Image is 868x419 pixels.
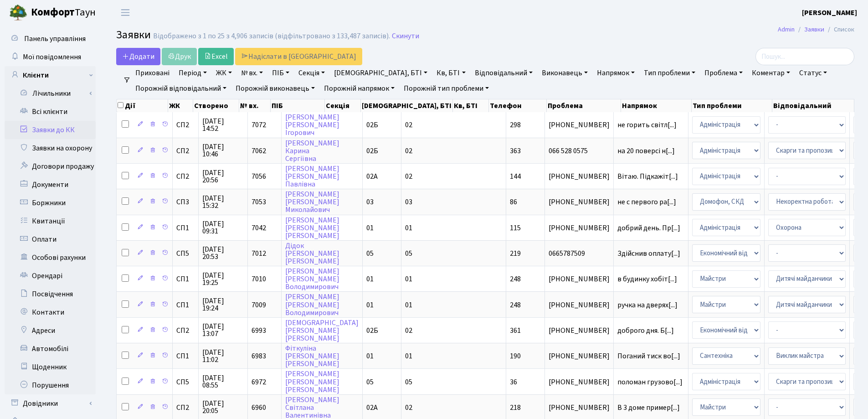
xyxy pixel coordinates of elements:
a: Додати [116,48,160,65]
span: 01 [405,274,412,284]
th: Дії [117,99,168,112]
th: [DEMOGRAPHIC_DATA], БТІ [361,99,453,112]
a: Статус [796,65,831,81]
span: 066 528 0575 [549,147,610,155]
span: 01 [366,300,374,310]
a: [DEMOGRAPHIC_DATA][PERSON_NAME][PERSON_NAME] [285,318,359,343]
span: 298 [510,120,521,130]
span: СП5 [176,378,195,386]
span: 86 [510,197,517,207]
span: [DATE] 08:55 [202,374,244,389]
span: СП1 [176,352,195,360]
a: Кв, БТІ [433,65,469,81]
span: не горить світл[...] [617,120,677,130]
span: СП1 [176,224,195,232]
span: СП2 [176,121,195,129]
span: 6972 [252,377,266,387]
a: Проблема [701,65,746,81]
span: Поганий тиск во[...] [617,351,680,361]
th: ПІБ [271,99,324,112]
a: [PERSON_NAME][PERSON_NAME]Миколайович [285,189,339,215]
span: 6993 [252,326,266,336]
span: 248 [510,300,521,310]
a: Щоденник [5,358,96,376]
span: на 20 поверсі н[...] [617,146,675,156]
a: Скинути [392,32,419,41]
b: [PERSON_NAME] [802,8,857,18]
span: [DATE] 10:46 [202,143,244,158]
span: 01 [405,351,412,361]
a: Приховані [132,65,173,81]
span: ручка на дверях[...] [617,300,678,310]
span: [DATE] 14:52 [202,118,244,132]
a: Порожній виконавець [232,81,318,96]
a: ПІБ [268,65,293,81]
th: Секція [325,99,361,112]
span: [PHONE_NUMBER] [549,327,610,334]
a: Період [175,65,211,81]
span: Здійснив оплату[...] [617,248,680,259]
span: 144 [510,171,521,181]
span: 02 [405,120,412,130]
a: [PERSON_NAME][PERSON_NAME][PERSON_NAME] [285,369,339,395]
span: 02 [405,326,412,336]
a: ЖК [212,65,236,81]
span: СП1 [176,275,195,283]
span: В 3 доме пример[...] [617,403,680,413]
th: ЖК [168,99,193,112]
span: 361 [510,326,521,336]
span: СП5 [176,250,195,257]
span: 02А [366,403,378,413]
span: СП3 [176,198,195,206]
span: 01 [366,351,374,361]
span: Вітаю. Підкажіт[...] [617,171,678,181]
span: [PHONE_NUMBER] [549,224,610,232]
span: [DATE] 20:05 [202,400,244,414]
span: Заявки [116,27,151,43]
span: 219 [510,248,521,259]
span: 115 [510,223,521,233]
span: [DATE] 20:56 [202,169,244,184]
span: 01 [366,274,374,284]
span: 02 [405,403,412,413]
a: Посвідчення [5,285,96,303]
a: Заявки до КК [5,121,96,139]
a: Секція [295,65,329,81]
span: 0665787509 [549,250,610,257]
span: 01 [405,223,412,233]
span: 05 [366,248,374,259]
span: 190 [510,351,521,361]
a: Оплати [5,230,96,248]
span: 05 [405,248,412,259]
th: Тип проблеми [692,99,772,112]
th: Відповідальний [772,99,854,112]
a: Клієнти [5,66,96,84]
span: добрий день. Пр[...] [617,223,680,233]
span: 6983 [252,351,266,361]
span: 03 [405,197,412,207]
span: 6960 [252,403,266,413]
a: Admin [778,25,795,34]
a: [DEMOGRAPHIC_DATA], БТІ [330,65,431,81]
a: Особові рахунки [5,248,96,267]
a: Напрямок [593,65,638,81]
span: 03 [366,197,374,207]
span: доброго дня. Б[...] [617,326,674,336]
a: Орендарі [5,267,96,285]
span: 02А [366,171,378,181]
span: 363 [510,146,521,156]
span: СП2 [176,147,195,155]
a: Тип проблеми [640,65,699,81]
span: [DATE] 20:53 [202,246,244,260]
a: Порожній напрямок [320,81,398,96]
span: 7062 [252,146,266,156]
li: Список [824,25,854,35]
a: Всі клієнти [5,103,96,121]
span: 02Б [366,146,378,156]
span: 05 [405,377,412,387]
span: Додати [122,52,154,62]
th: Телефон [489,99,547,112]
span: Мої повідомлення [23,52,81,62]
a: Мої повідомлення [5,48,96,66]
a: Довідники [5,394,96,413]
